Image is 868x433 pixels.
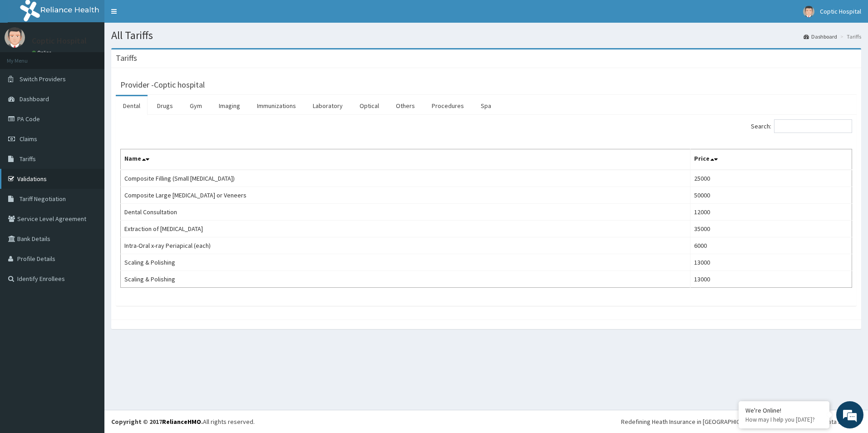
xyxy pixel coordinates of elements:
[120,81,205,89] h3: Provider - Coptic hospital
[751,119,852,133] label: Search:
[306,96,350,115] a: Laboratory
[121,187,690,204] td: Composite Large [MEDICAL_DATA] or Veneers
[32,49,54,56] a: Online
[121,237,690,254] td: Intra-Oral x-ray Periapical (each)
[162,418,201,426] a: RelianceHMO
[473,96,498,115] a: Spa
[804,33,837,40] a: Dashboard
[690,237,852,254] td: 6000
[116,54,137,62] h3: Tariffs
[104,410,868,433] footer: All rights reserved.
[690,254,852,271] td: 13000
[20,155,36,163] span: Tariffs
[250,96,303,115] a: Immunizations
[803,6,814,17] img: User Image
[32,37,87,45] p: Coptic Hospital
[121,221,690,237] td: Extraction of [MEDICAL_DATA]
[121,254,690,271] td: Scaling & Polishing
[352,96,386,115] a: Optical
[5,27,25,48] img: User Image
[690,187,852,204] td: 50000
[20,135,37,143] span: Claims
[121,204,690,221] td: Dental Consultation
[745,406,823,414] div: We're Online!
[121,149,690,170] th: Name
[111,30,861,41] h1: All Tariffs
[20,195,66,203] span: Tariff Negotiation
[838,33,861,40] li: Tariffs
[20,75,66,83] span: Switch Providers
[212,96,247,115] a: Imaging
[690,221,852,237] td: 35000
[745,416,823,423] p: How may I help you today?
[820,7,861,15] span: Coptic Hospital
[150,96,180,115] a: Drugs
[621,417,861,426] div: Redefining Heath Insurance in [GEOGRAPHIC_DATA] using Telemedicine and Data Science!
[20,95,49,103] span: Dashboard
[182,96,209,115] a: Gym
[690,170,852,187] td: 25000
[690,271,852,288] td: 13000
[690,204,852,221] td: 12000
[116,96,148,115] a: Dental
[774,119,852,133] input: Search:
[424,96,471,115] a: Procedures
[111,418,203,426] strong: Copyright © 2017 .
[389,96,422,115] a: Others
[690,149,852,170] th: Price
[121,271,690,288] td: Scaling & Polishing
[121,170,690,187] td: Composite Filling (Small [MEDICAL_DATA])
